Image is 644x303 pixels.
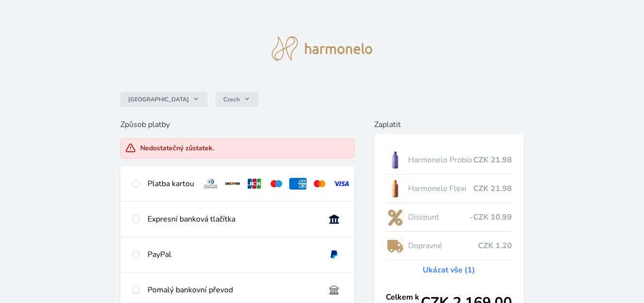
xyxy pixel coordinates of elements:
img: bankTransfer_IBAN.svg [325,284,343,296]
span: [GEOGRAPHIC_DATA] [128,96,189,103]
img: maestro.svg [267,178,285,190]
h6: Zaplatit [374,119,524,130]
span: CZK 1.20 [478,240,512,252]
button: [GEOGRAPHIC_DATA] [120,92,208,107]
img: discover.svg [224,178,242,190]
img: CLEAN_FLEXI_se_stinem_x-hi_(1)-lo.jpg [386,176,404,201]
img: diners.svg [202,178,220,190]
img: mc.svg [311,178,329,190]
span: CZK 21.98 [473,183,512,194]
img: discount-lo.png [386,205,404,229]
div: PayPal [148,249,317,260]
span: Harmonelo Probio [408,154,474,166]
img: jcb.svg [246,178,264,190]
img: visa.svg [332,178,350,190]
span: Harmonelo Flexi [408,183,474,194]
div: Nedostatečný zůstatek. [140,144,214,153]
img: paypal.svg [325,249,343,260]
button: Czech [215,92,259,107]
img: amex.svg [289,178,307,190]
h6: Způsob platby [120,119,355,130]
img: CLEAN_PROBIO_se_stinem_x-lo.jpg [386,148,404,172]
span: -CZK 10.99 [470,211,512,223]
span: Discount [408,211,470,223]
div: Expresní banková tlačítka [148,213,317,225]
div: Platba kartou [148,178,194,190]
a: Ukázat vše (1) [423,264,475,276]
img: onlineBanking_CZ.svg [325,213,343,225]
img: delivery-lo.png [386,234,404,258]
span: Czech [223,96,240,103]
span: Dopravné [408,240,479,252]
img: logo.svg [272,36,373,61]
div: Pomalý bankovní převod [148,284,317,296]
span: CZK 21.98 [473,154,512,166]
